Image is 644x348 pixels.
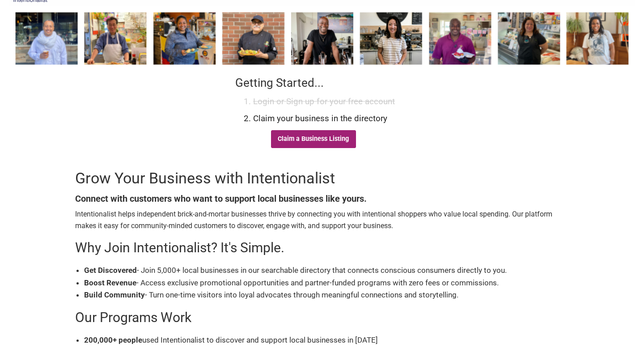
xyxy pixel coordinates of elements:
[75,208,569,231] p: Intentionalist helps independent brick-and-mortar businesses thrive by connecting you with intent...
[84,266,137,275] b: Get Discovered
[84,289,569,301] li: - Turn one-time visitors into loyal advocates through meaningful connections and storytelling.
[253,95,405,109] li: Login or Sign up for your free account
[271,130,356,148] a: Claim a Business Listing
[84,278,136,287] b: Boost Revenue
[235,75,409,91] h3: Getting Started...
[75,308,569,327] h2: Our Programs Work
[84,334,569,346] li: used Intentionalist to discover and support local businesses in [DATE]
[75,193,367,204] b: Connect with customers who want to support local businesses like yours.
[84,290,145,299] b: Build Community
[84,264,569,276] li: - Join 5,000+ local businesses in our searchable directory that connects conscious consumers dire...
[253,112,405,157] li: Claim your business in the directory
[75,168,569,189] h1: Grow Your Business with Intentionalist
[84,335,142,344] b: 200,000+ people
[75,238,569,257] h2: Why Join Intentionalist? It's Simple.
[84,277,569,289] li: - Access exclusive promotional opportunities and partner-funded programs with zero fees or commis...
[9,6,635,71] img: Welcome Banner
